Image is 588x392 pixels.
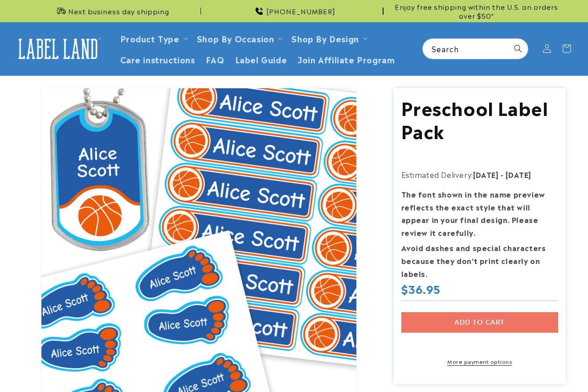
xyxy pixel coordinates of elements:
[115,49,200,70] a: Care instructions
[197,33,274,43] span: Shop By Occasion
[10,32,106,66] a: Label Land
[120,32,180,44] a: Product Type
[68,7,169,16] span: Next business day shipping
[192,28,286,49] summary: Shop By Occasion
[401,357,558,365] a: More payment options
[230,49,293,70] a: Label Guide
[13,35,102,62] img: Label Land
[206,54,225,64] span: FAQ
[401,189,545,238] strong: The font shown in the name preview reflects the exact style that will appear in your final design...
[235,54,287,64] span: Label Guide
[401,282,441,296] span: $36.95
[286,28,371,49] summary: Shop By Design
[401,95,558,142] h1: Preschool Label Pack
[266,7,335,16] span: [PHONE_NUMBER]
[292,49,400,70] a: Join Affiliate Program
[508,39,528,58] button: Search
[120,54,195,64] span: Care instructions
[387,2,566,20] span: Enjoy free shipping within the U.S. on orders over $50*
[291,32,359,44] a: Shop By Design
[401,168,558,181] p: Estimated Delivery:
[501,169,504,180] strong: -
[473,169,499,180] strong: [DATE]
[115,28,192,49] summary: Product Type
[401,242,546,279] strong: Avoid dashes and special characters because they don’t print clearly on labels.
[298,54,395,64] span: Join Affiliate Program
[506,169,531,180] strong: [DATE]
[200,49,230,70] a: FAQ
